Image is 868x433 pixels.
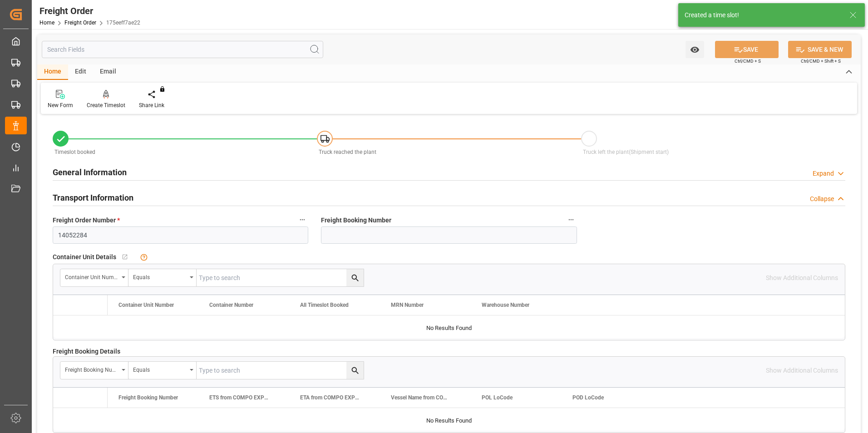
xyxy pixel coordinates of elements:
button: open menu [128,362,197,379]
input: Type to search [197,362,364,379]
div: Email [93,64,123,80]
div: Equals [133,271,187,281]
div: Equals [133,364,187,374]
button: open menu [60,269,128,286]
span: Timeslot booked [54,149,95,155]
span: Truck left the plant(Shipment start) [583,149,669,155]
button: Freight Booking Number [565,214,577,226]
div: Collapse [810,194,834,204]
span: Warehouse Number [482,302,529,308]
div: Created a time slot! [685,10,841,20]
div: New Form [48,101,73,109]
div: Home [37,64,68,80]
span: Container Unit Number [118,302,174,308]
span: MRN Number [391,302,424,308]
button: SAVE [715,41,779,58]
button: open menu [686,41,704,58]
span: POL LoCode [482,394,513,401]
span: Container Number [209,302,253,308]
span: Truck reached the plant [319,149,376,155]
input: Type to search [197,269,364,286]
span: Container Unit Details [53,252,116,262]
span: Freight Booking Number [118,394,178,401]
span: Vessel Name from COMPO EXPERT [391,394,452,401]
div: Edit [68,64,93,80]
h2: General Information [53,166,127,178]
button: open menu [128,269,197,286]
span: ETA from COMPO EXPERT [300,394,361,401]
span: POD LoCode [572,394,604,401]
div: Create Timeslot [87,101,125,109]
button: open menu [60,362,128,379]
button: Freight Order Number * [296,214,308,226]
span: Ctrl/CMD + Shift + S [801,58,841,64]
h2: Transport Information [53,192,133,204]
div: Freight Order [39,4,140,18]
div: Container Unit Number [65,271,118,281]
button: search button [346,362,364,379]
span: Freight Booking Details [53,347,120,356]
span: Ctrl/CMD + S [735,58,761,64]
a: Freight Order [64,20,96,26]
span: Freight Order Number [53,216,120,225]
button: SAVE & NEW [788,41,852,58]
span: Freight Booking Number [321,216,391,225]
a: Home [39,20,54,26]
span: ETS from COMPO EXPERT [209,394,270,401]
div: Freight Booking Number [65,364,118,374]
input: Search Fields [42,41,323,58]
div: Expand [813,169,834,178]
span: All Timeslot Booked [300,302,349,308]
button: search button [346,269,364,286]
